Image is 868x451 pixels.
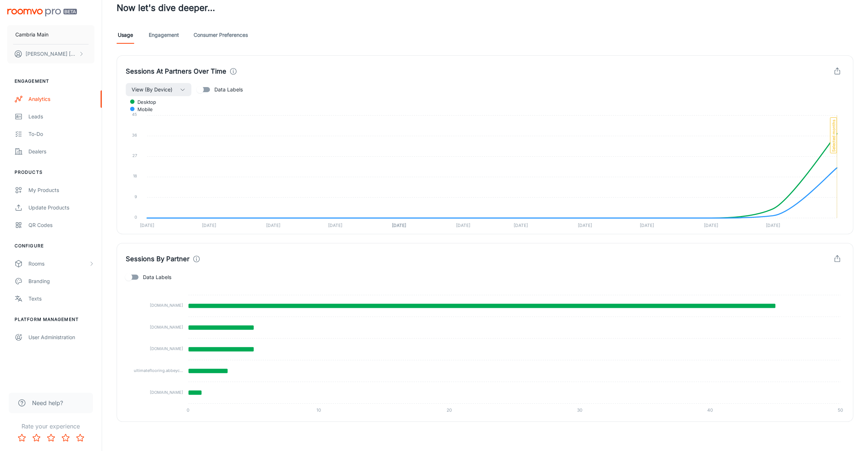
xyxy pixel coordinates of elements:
[150,303,183,308] tspan: [DOMAIN_NAME]
[28,204,94,212] div: Update Products
[15,31,48,39] p: Cambria Main
[28,260,89,268] div: Rooms
[392,223,406,228] tspan: [DATE]
[32,399,63,407] span: Need help?
[73,431,87,445] button: Rate 5 star
[202,223,216,228] tspan: [DATE]
[132,106,153,113] span: mobile
[28,113,94,121] div: Leads
[15,431,29,445] button: Rate 1 star
[7,9,77,16] img: Roomvo PRO Beta
[456,223,470,228] tspan: [DATE]
[28,333,94,341] div: User Administration
[766,223,780,228] tspan: [DATE]
[135,194,137,199] tspan: 9
[28,130,94,138] div: To-do
[134,368,183,373] tspan: ultimateflooring.abbeyc...
[838,407,844,413] tspan: 50
[7,25,94,44] button: Cambria Main
[578,223,592,228] tspan: [DATE]
[26,50,77,58] p: [PERSON_NAME] [PERSON_NAME]
[140,223,154,228] tspan: [DATE]
[28,186,94,194] div: My Products
[143,273,171,281] span: Data Labels
[150,346,183,352] tspan: [DOMAIN_NAME]
[328,223,342,228] tspan: [DATE]
[150,390,183,395] tspan: [DOMAIN_NAME]
[132,112,137,117] tspan: 45
[214,86,243,94] span: Data Labels
[514,223,528,228] tspan: [DATE]
[447,407,452,413] tspan: 20
[266,223,280,228] tspan: [DATE]
[577,407,583,413] tspan: 30
[29,431,44,445] button: Rate 2 star
[44,431,58,445] button: Rate 3 star
[28,95,94,103] div: Analytics
[194,26,248,44] a: Consumer Preferences
[7,44,94,63] button: [PERSON_NAME] [PERSON_NAME]
[28,295,94,303] div: Texts
[704,223,718,228] tspan: [DATE]
[133,173,137,179] tspan: 18
[187,407,190,413] tspan: 0
[126,254,190,264] h4: Sessions By Partner
[150,325,183,330] tspan: [DOMAIN_NAME]
[28,277,94,285] div: Branding
[316,407,321,413] tspan: 10
[132,99,156,105] span: desktop
[707,407,713,413] tspan: 40
[126,66,226,77] h4: Sessions At Partners Over Time
[135,215,137,220] tspan: 0
[640,223,654,228] tspan: [DATE]
[28,221,94,229] div: QR Codes
[58,431,73,445] button: Rate 4 star
[117,26,134,44] a: Usage
[149,26,179,44] a: Engagement
[132,133,137,138] tspan: 36
[6,422,96,431] p: Rate your experience
[132,85,172,94] span: View (By Device)
[126,83,191,96] button: View (By Device)
[117,1,853,15] h3: Now let's dive deeper...
[132,153,137,158] tspan: 27
[28,148,94,156] div: Dealers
